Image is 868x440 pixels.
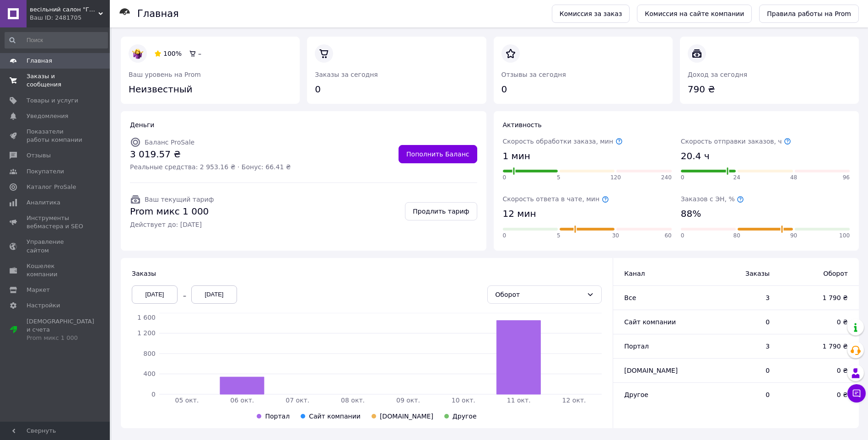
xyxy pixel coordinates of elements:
span: 1 790 ₴ [788,342,848,351]
span: 0 [503,232,507,240]
a: Комиссия за заказ [552,5,630,23]
span: Аналитика [27,199,60,207]
span: Канал [624,270,645,277]
span: Инструменты вебмастера и SEO [27,214,85,231]
span: 120 [610,174,621,182]
span: 0 [681,232,685,240]
span: 90 [790,232,797,240]
h1: Главная [137,8,179,19]
span: Заказов с ЭН, % [681,195,744,203]
span: Портал [265,413,290,420]
tspan: 05 окт. [175,397,199,404]
span: Ваш текущий тариф [145,196,214,203]
span: Активность [503,121,542,129]
span: [DOMAIN_NAME] [624,367,678,374]
span: весільний салон "Галатея" [30,5,98,14]
span: 24 [733,174,740,182]
span: [DEMOGRAPHIC_DATA] и счета [27,317,94,343]
span: Сайт компании [309,413,361,420]
span: 0 ₴ [788,390,848,399]
tspan: 11 окт. [507,397,531,404]
tspan: 10 окт. [452,397,475,404]
a: Пополнить Баланс [399,145,477,163]
span: 30 [612,232,619,240]
tspan: 1 200 [137,329,156,337]
span: Управление сайтом [27,238,85,254]
tspan: 08 окт. [341,397,365,404]
span: 0 [706,390,770,399]
tspan: 800 [143,350,156,357]
span: 1 790 ₴ [788,293,848,302]
span: Каталог ProSale [27,183,76,191]
span: Сайт компании [624,318,676,326]
span: Уведомления [27,112,68,120]
div: Prom микс 1 000 [27,334,94,342]
span: Портал [624,343,649,350]
span: Все [624,294,636,301]
span: Товары и услуги [27,97,78,105]
tspan: 1 600 [137,314,156,321]
span: Показатели работы компании [27,128,85,144]
span: 240 [661,174,672,182]
span: 96 [843,174,850,182]
button: Чат с покупателем [847,384,866,402]
a: Продлить тариф [405,202,477,220]
span: 48 [790,174,797,182]
span: 20.4 ч [681,150,710,163]
input: Поиск [5,32,108,48]
tspan: 400 [143,370,156,377]
span: 3 019.57 ₴ [130,148,291,161]
span: Баланс ProSale [145,139,194,146]
span: Заказы [706,269,770,278]
span: Оборот [788,269,848,278]
span: 60 [664,232,671,240]
tspan: 09 окт. [396,397,420,404]
span: 5 [557,174,561,182]
span: Деньги [130,121,154,129]
span: Заказы [132,270,156,277]
div: [DATE] [132,285,178,304]
div: [DATE] [191,285,237,304]
tspan: 0 [151,391,156,398]
span: 100 [839,232,850,240]
tspan: 07 окт. [286,397,309,404]
tspan: 06 окт. [230,397,254,404]
span: – [198,50,201,57]
span: Реальные средства: 2 953.16 ₴ · Бонус: 66.41 ₴ [130,162,291,172]
span: Другое [624,391,648,398]
span: Скорость отправки заказов, ч [681,138,791,145]
span: Заказы и сообщения [27,72,85,89]
span: 12 мин [503,207,536,220]
span: Скорость ответа в чате, мин [503,195,609,203]
span: 0 ₴ [788,317,848,327]
span: Prom микс 1 000 [130,205,214,218]
span: Отзывы [27,151,51,160]
span: 88% [681,207,701,220]
span: 0 [503,174,507,182]
span: 3 [706,293,770,302]
span: 80 [733,232,740,240]
span: Покупатели [27,167,64,176]
span: Другое [453,413,477,420]
span: 0 ₴ [788,366,848,375]
span: 0 [706,317,770,327]
a: Комиссия на сайте компании [637,5,752,23]
div: Ваш ID: 2481705 [30,14,110,22]
tspan: 12 окт. [562,397,586,404]
span: Кошелек компании [27,262,85,279]
span: Скорость обработки заказа, мин [503,138,623,145]
span: 3 [706,342,770,351]
span: [DOMAIN_NAME] [380,413,433,420]
span: Главная [27,57,52,65]
span: 5 [557,232,561,240]
span: Действует до: [DATE] [130,220,214,229]
span: 0 [681,174,685,182]
span: Настройки [27,301,60,310]
span: Маркет [27,286,50,294]
div: Оборот [495,290,583,300]
a: Правила работы на Prom [759,5,859,23]
span: 0 [706,366,770,375]
span: 1 мин [503,150,530,163]
span: 100% [163,50,182,57]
